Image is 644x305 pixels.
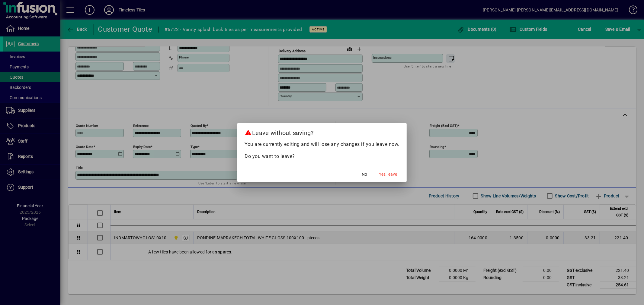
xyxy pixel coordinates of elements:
[237,123,407,140] h2: Leave without saving?
[245,153,399,160] p: Do you want to leave?
[362,171,367,178] span: No
[376,169,399,180] button: Yes, leave
[245,141,399,148] p: You are currently editing and will lose any changes if you leave now.
[379,171,397,178] span: Yes, leave
[355,169,374,180] button: No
